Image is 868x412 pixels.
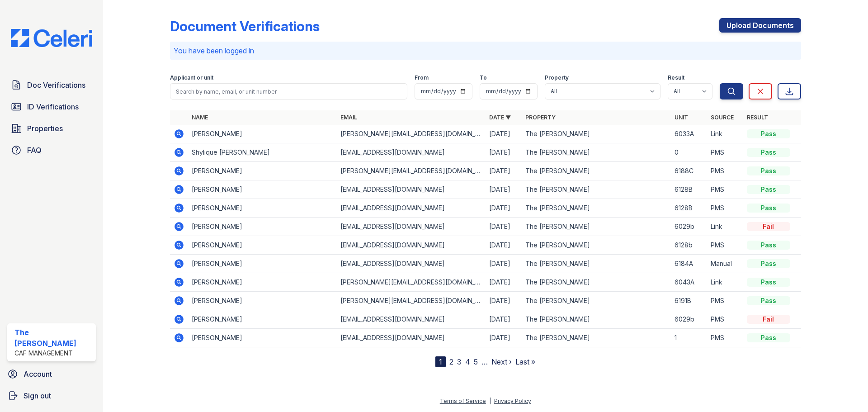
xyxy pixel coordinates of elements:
td: Manual [707,255,743,273]
div: 1 [435,356,446,367]
td: [EMAIL_ADDRESS][DOMAIN_NAME] [337,180,486,199]
td: [PERSON_NAME][EMAIL_ADDRESS][DOMAIN_NAME] [337,292,486,310]
td: 6188C [671,162,707,180]
div: Pass [747,129,790,138]
td: [PERSON_NAME] [188,236,337,255]
td: The [PERSON_NAME] [522,273,670,292]
td: [PERSON_NAME] [188,162,337,180]
div: Pass [747,204,790,213]
a: 4 [465,357,470,366]
div: Fail [747,222,790,231]
td: [EMAIL_ADDRESS][DOMAIN_NAME] [337,143,486,162]
td: 6191B [671,292,707,310]
td: [PERSON_NAME] [188,218,337,236]
td: 0 [671,143,707,162]
td: [DATE] [486,218,522,236]
div: Document Verifications [170,18,320,34]
span: Properties [27,123,63,134]
td: The [PERSON_NAME] [522,255,670,273]
p: You have been logged in [174,45,797,56]
a: Unit [675,114,688,121]
td: PMS [707,292,743,310]
td: [DATE] [486,292,522,310]
td: [EMAIL_ADDRESS][DOMAIN_NAME] [337,218,486,236]
td: [EMAIL_ADDRESS][DOMAIN_NAME] [337,255,486,273]
td: [PERSON_NAME] [188,329,337,347]
td: [DATE] [486,310,522,329]
span: Doc Verifications [27,80,85,90]
td: The [PERSON_NAME] [522,125,670,143]
img: CE_Logo_Blue-a8612792a0a2168367f1c8372b55b34899dd931a85d93a1a3d3e32e68fde9ad4.png [4,29,99,47]
a: 3 [457,357,462,366]
td: 1 [671,329,707,347]
td: [DATE] [486,125,522,143]
td: [PERSON_NAME] [188,255,337,273]
td: 6033A [671,125,707,143]
td: 6029b [671,310,707,329]
td: [DATE] [486,329,522,347]
td: [DATE] [486,236,522,255]
td: 6128B [671,199,707,218]
td: The [PERSON_NAME] [522,162,670,180]
td: PMS [707,236,743,255]
label: Applicant or unit [170,74,213,81]
td: The [PERSON_NAME] [522,292,670,310]
div: Pass [747,185,790,194]
a: Email [340,114,357,121]
td: [PERSON_NAME][EMAIL_ADDRESS][DOMAIN_NAME] [337,125,486,143]
td: The [PERSON_NAME] [522,310,670,329]
td: [DATE] [486,143,522,162]
td: PMS [707,143,743,162]
span: Sign out [24,390,51,401]
div: Pass [747,148,790,157]
td: 6043A [671,273,707,292]
td: [PERSON_NAME] [188,180,337,199]
td: [EMAIL_ADDRESS][DOMAIN_NAME] [337,236,486,255]
label: To [480,74,487,81]
a: Account [4,365,99,383]
input: Search by name, email, or unit number [170,83,407,99]
div: Pass [747,259,790,268]
td: 6128B [671,180,707,199]
td: Link [707,218,743,236]
label: Property [545,74,569,81]
td: The [PERSON_NAME] [522,180,670,199]
div: Pass [747,166,790,175]
a: Property [525,114,556,121]
td: PMS [707,180,743,199]
td: [DATE] [486,255,522,273]
td: PMS [707,162,743,180]
td: The [PERSON_NAME] [522,143,670,162]
td: [PERSON_NAME] [188,199,337,218]
a: Next › [491,357,512,366]
a: 5 [474,357,478,366]
td: [EMAIL_ADDRESS][DOMAIN_NAME] [337,329,486,347]
a: Privacy Policy [494,398,531,404]
td: [DATE] [486,180,522,199]
td: Shylique [PERSON_NAME] [188,143,337,162]
a: Properties [7,119,96,137]
div: Pass [747,333,790,342]
td: PMS [707,310,743,329]
a: Terms of Service [440,398,486,404]
a: Upload Documents [719,18,801,33]
a: Date ▼ [489,114,511,121]
td: The [PERSON_NAME] [522,218,670,236]
td: [PERSON_NAME][EMAIL_ADDRESS][DOMAIN_NAME] [337,162,486,180]
a: Last » [515,357,535,366]
div: | [489,398,491,404]
td: PMS [707,199,743,218]
a: 2 [449,357,453,366]
td: The [PERSON_NAME] [522,199,670,218]
span: ID Verifications [27,101,79,112]
td: [DATE] [486,162,522,180]
div: The [PERSON_NAME] [14,327,92,349]
label: Result [668,74,684,81]
td: The [PERSON_NAME] [522,236,670,255]
a: Sign out [4,387,99,405]
div: Fail [747,315,790,324]
div: Pass [747,296,790,305]
td: 6128b [671,236,707,255]
div: Pass [747,278,790,287]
